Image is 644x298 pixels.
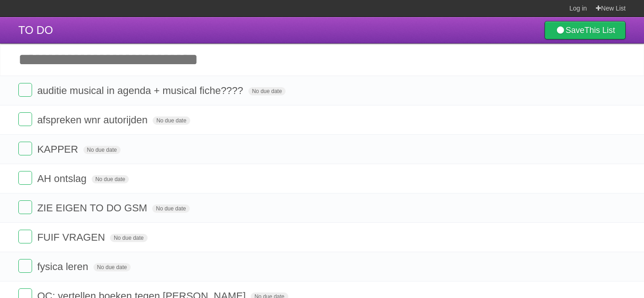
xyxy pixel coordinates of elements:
[18,142,32,155] label: Done
[92,175,129,183] span: No due date
[248,87,286,95] span: No due date
[83,146,121,154] span: No due date
[18,112,32,126] label: Done
[94,263,131,271] span: No due date
[584,26,615,35] b: This List
[153,116,190,125] span: No due date
[18,230,32,243] label: Done
[37,85,245,96] span: auditie musical in agenda + musical fiche????
[18,171,32,185] label: Done
[37,261,90,272] span: fysica leren
[37,143,80,155] span: KAPPER
[18,83,32,97] label: Done
[110,234,147,242] span: No due date
[37,173,89,184] span: AH ontslag
[37,202,149,214] span: ZIE EIGEN TO DO GSM
[152,204,189,213] span: No due date
[37,114,150,126] span: afspreken wnr autorijden
[18,200,32,214] label: Done
[545,21,626,39] a: SaveThis List
[18,24,53,36] span: TO DO
[37,232,107,243] span: FUIF VRAGEN
[18,259,32,273] label: Done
